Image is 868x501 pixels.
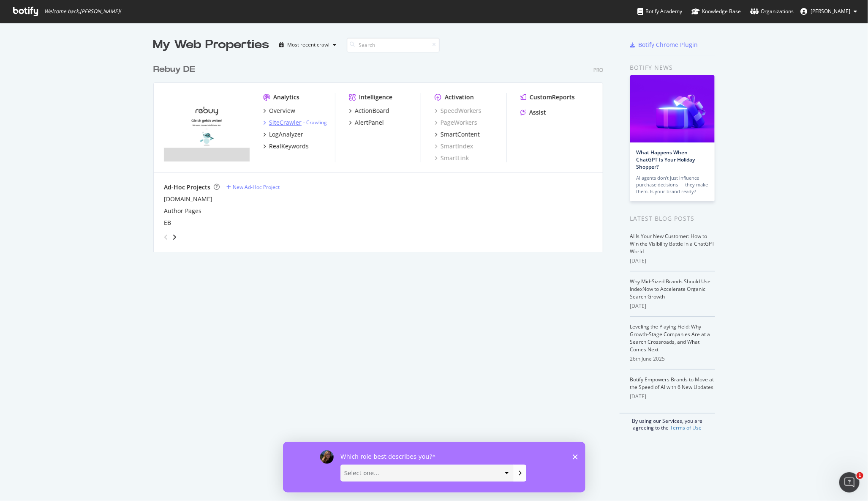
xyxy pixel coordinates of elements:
a: SmartLink [435,154,469,162]
div: Overview [269,107,295,115]
a: New Ad-Hoc Project [226,183,280,191]
div: Rebuy DE [153,63,195,76]
div: AlertPanel [355,118,384,127]
a: SmartContent [435,130,480,139]
img: What Happens When ChatGPT Is Your Holiday Shopper? [630,75,715,142]
button: Most recent crawl [276,38,340,52]
a: What Happens When ChatGPT Is Your Holiday Shopper? [637,149,695,170]
a: Terms of Use [670,424,702,431]
div: Botify Chrome Plugin [639,41,698,49]
div: Organizations [750,7,794,16]
a: Assist [520,108,546,117]
div: Assist [529,108,546,117]
div: Latest Blog Posts [630,214,715,223]
div: Botify news [630,63,715,72]
div: Pro [593,66,603,74]
a: Rebuy DE [153,63,199,76]
div: AI agents don’t just influence purchase decisions — they make them. Is your brand ready? [637,175,708,195]
a: LogAnalyzer [263,130,303,139]
button: [PERSON_NAME] [794,5,864,18]
span: Mohamed Lassoued [811,8,850,15]
a: AI Is Your New Customer: How to Win the Visibility Battle in a ChatGPT World [630,233,715,255]
input: Search [347,38,440,52]
div: Ad-Hoc Projects [164,183,210,192]
div: [DATE] [630,302,715,310]
div: grid [153,53,610,252]
a: EB [164,219,171,227]
iframe: Intercom live chat [839,472,860,493]
div: SmartContent [441,130,480,139]
a: Overview [263,107,295,115]
div: RealKeywords [269,142,309,151]
div: 26th June 2025 [630,355,715,363]
a: SiteCrawler- Crawling [263,118,327,127]
a: ActionBoard [349,107,389,115]
a: CustomReports [520,93,575,101]
a: Botify Empowers Brands to Move at the Speed of AI with 6 New Updates [630,376,714,391]
a: [DOMAIN_NAME] [164,195,212,203]
a: Crawling [306,119,327,126]
div: [DATE] [630,257,715,265]
a: SpeedWorkers [435,107,482,115]
div: Botify Academy [637,7,682,16]
div: Activation [445,93,474,101]
div: My Web Properties [153,36,269,53]
div: LogAnalyzer [269,130,303,139]
a: AlertPanel [349,118,384,127]
a: PageWorkers [435,118,477,127]
div: Analytics [273,93,299,101]
div: CustomReports [530,93,575,101]
div: - [303,119,327,126]
a: Author Pages [164,207,201,215]
a: RealKeywords [263,142,309,151]
div: Intelligence [359,93,392,101]
a: Botify Chrome Plugin [630,41,698,49]
div: Most recent crawl [288,42,330,47]
div: [DATE] [630,393,715,400]
iframe: Survey by Laura from Botify [283,442,585,493]
div: SiteCrawler [269,118,302,127]
div: New Ad-Hoc Project [233,183,280,191]
div: angle-right [171,233,177,241]
div: ActionBoard [355,107,389,115]
a: Leveling the Playing Field: Why Growth-Stage Companies Are at a Search Crossroads, and What Comes... [630,323,710,353]
span: Welcome back, [PERSON_NAME] ! [44,8,121,15]
div: By using our Services, you are agreeing to the [620,413,715,431]
img: rebuy.de [164,93,250,162]
a: Why Mid-Sized Brands Should Use IndexNow to Accelerate Organic Search Growth [630,278,711,300]
div: Knowledge Base [691,7,741,16]
a: SmartIndex [435,142,473,151]
div: angle-left [161,230,171,244]
span: 1 [857,472,863,479]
